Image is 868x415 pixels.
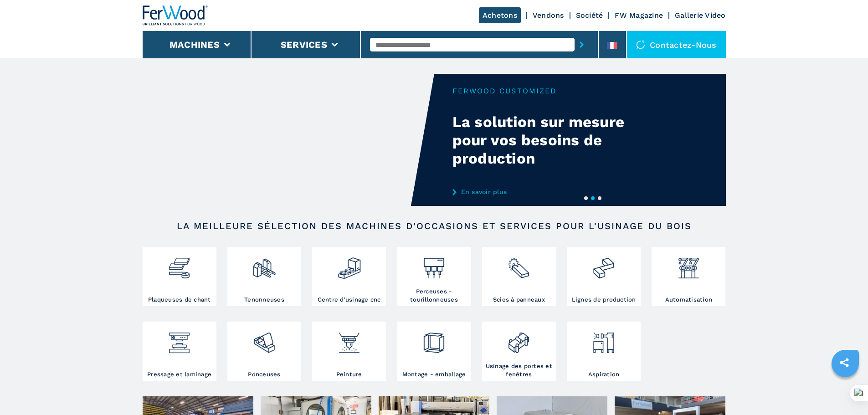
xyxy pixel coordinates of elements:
h3: Tenonneuses [244,296,284,304]
h3: Ponceuses [248,370,280,379]
a: Gallerie Video [675,11,726,20]
button: Services [281,39,327,50]
img: verniciatura_1.png [337,324,361,355]
img: bordatrici_1.png [167,249,191,280]
img: aspirazione_1.png [591,324,616,355]
button: Machines [169,39,220,50]
h3: Aspiration [588,370,620,379]
a: En savoir plus [452,188,631,195]
a: Perceuses - tourillonneuses [397,247,471,306]
a: Peinture [312,322,386,381]
h3: Plaqueuses de chant [148,296,211,304]
a: Lignes de production [567,247,641,306]
a: Aspiration [567,322,641,381]
button: submit-button [575,34,589,55]
a: Automatisation [652,247,725,306]
button: 1 [584,196,588,200]
img: sezionatrici_2.png [507,249,531,280]
img: pressa-strettoia.png [167,324,191,355]
a: Achetons [479,7,521,23]
img: centro_di_lavoro_cnc_2.png [337,249,361,280]
a: Scies à panneaux [482,247,556,306]
a: Vendons [533,11,564,20]
video: Your browser does not support the video tag. [143,74,434,206]
img: Contactez-nous [636,40,645,49]
img: linee_di_produzione_2.png [591,249,616,280]
h3: Montage - emballage [402,370,466,379]
h3: Usinage des portes et fenêtres [484,362,554,379]
img: Ferwood [143,5,208,26]
img: squadratrici_2.png [252,249,276,280]
button: 2 [591,196,595,200]
a: Ponceuses [227,322,301,381]
h3: Peinture [336,370,362,379]
a: sharethis [833,351,856,374]
h3: Perceuses - tourillonneuses [399,287,468,304]
button: 3 [598,196,601,200]
h3: Automatisation [665,296,713,304]
a: Montage - emballage [397,322,471,381]
div: Contactez-nous [627,31,726,58]
img: foratrici_inseritrici_2.png [422,249,446,280]
h3: Scies à panneaux [493,296,545,304]
img: automazione.png [677,249,701,280]
h2: LA MEILLEURE SÉLECTION DES MACHINES D'OCCASIONS ET SERVICES POUR L'USINAGE DU BOIS [172,220,697,231]
img: levigatrici_2.png [252,324,276,355]
h3: Pressage et laminage [147,370,211,379]
a: FW Magazine [615,11,663,20]
a: Société [576,11,603,20]
a: Pressage et laminage [143,322,216,381]
a: Tenonneuses [227,247,301,306]
a: Plaqueuses de chant [143,247,216,306]
h3: Lignes de production [572,296,636,304]
a: Centre d'usinage cnc [312,247,386,306]
img: lavorazione_porte_finestre_2.png [507,324,531,355]
img: montaggio_imballaggio_2.png [422,324,446,355]
h3: Centre d'usinage cnc [318,296,381,304]
a: Usinage des portes et fenêtres [482,322,556,381]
